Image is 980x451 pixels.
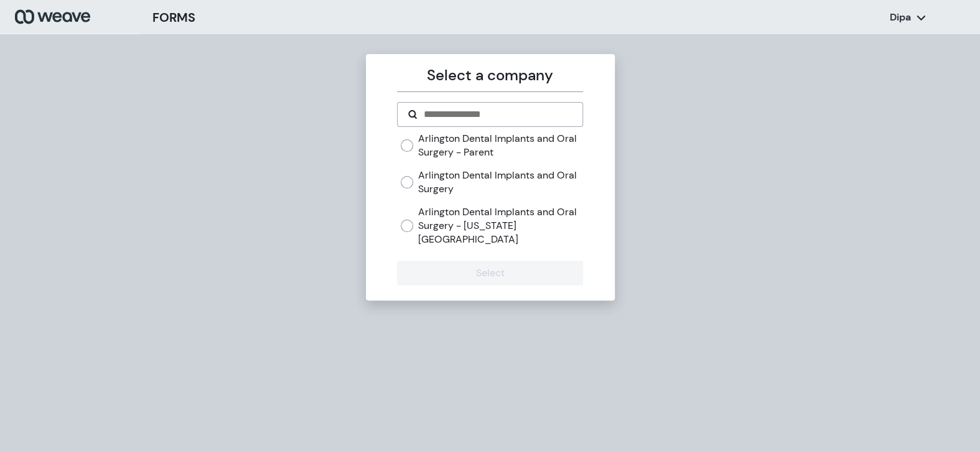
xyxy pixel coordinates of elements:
p: Dipa [890,11,911,24]
label: Arlington Dental Implants and Oral Surgery - Parent [418,132,583,159]
button: Select [397,261,583,286]
label: Arlington Dental Implants and Oral Surgery [418,169,583,195]
input: Search [422,107,572,122]
p: Select a company [397,64,583,86]
h3: FORMS [152,8,195,27]
label: Arlington Dental Implants and Oral Surgery - [US_STATE][GEOGRAPHIC_DATA] [418,205,583,246]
